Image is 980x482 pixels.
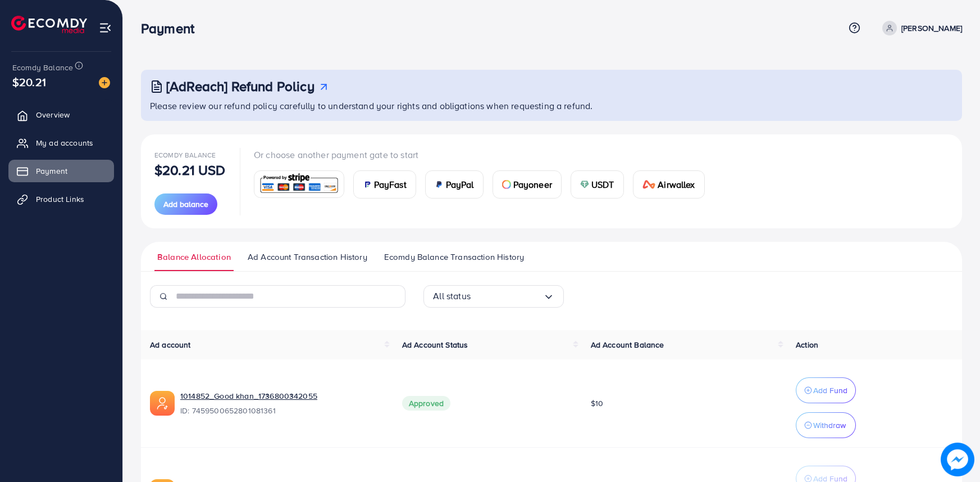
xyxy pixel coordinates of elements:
[150,99,955,112] p: Please review our refund policy carefully to understand your rights and obligations when requesti...
[901,21,962,35] p: [PERSON_NAME]
[796,412,856,438] button: Withdraw
[642,180,656,189] img: card
[254,170,344,198] a: card
[150,391,175,416] img: ic-ads-acc.e4c84228.svg
[154,193,217,215] button: Add balance
[150,339,191,350] span: Ad account
[435,180,444,189] img: card
[423,285,564,308] div: Search for option
[402,396,450,411] span: Approved
[8,188,114,210] a: Product Links
[254,148,714,161] p: Or choose another payment gate to start
[157,251,231,263] span: Balance Allocation
[8,160,114,182] a: Payment
[633,170,705,199] a: cardAirwallex
[813,418,846,432] p: Withdraw
[99,21,112,34] img: menu
[433,287,471,305] span: All status
[384,251,524,263] span: Ecomdy Balance Transaction History
[493,170,562,199] a: cardPayoneer
[425,170,484,199] a: cardPayPal
[8,103,114,126] a: Overview
[591,398,603,409] span: $10
[513,178,552,191] span: Payoneer
[36,193,84,205] span: Product Links
[12,74,46,90] span: $20.21
[180,390,384,416] div: <span class='underline'>1014852_Good khan_1736800342055</span></br>7459500652801081361
[166,78,314,94] h3: [AdReach] Refund Policy
[502,180,511,189] img: card
[796,339,818,350] span: Action
[154,163,226,177] p: $20.21 USD
[402,339,468,350] span: Ad Account Status
[99,77,110,88] img: image
[154,150,216,160] span: Ecomdy Balance
[248,251,367,263] span: Ad Account Transaction History
[180,390,317,402] a: 1014852_Good khan_1736800342055
[36,109,70,120] span: Overview
[580,180,589,189] img: card
[36,165,67,177] span: Payment
[591,178,614,191] span: USDT
[8,132,114,154] a: My ad accounts
[658,178,695,191] span: Airwallex
[363,180,372,189] img: card
[258,172,340,196] img: card
[471,287,543,305] input: Search for option
[796,377,856,403] button: Add Fund
[571,170,624,199] a: cardUSDT
[36,137,93,148] span: My ad accounts
[446,178,474,191] span: PayPal
[941,443,974,476] img: image
[878,21,962,35] a: [PERSON_NAME]
[591,339,664,350] span: Ad Account Balance
[353,170,416,199] a: cardPayFast
[11,16,87,33] img: logo
[374,178,407,191] span: PayFast
[180,405,384,416] span: ID: 7459500652801081361
[141,20,203,37] h3: Payment
[12,62,73,73] span: Ecomdy Balance
[813,384,847,397] p: Add Fund
[163,199,208,210] span: Add balance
